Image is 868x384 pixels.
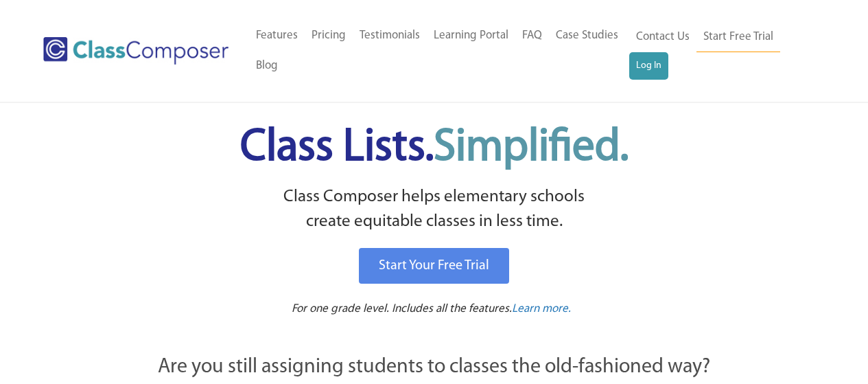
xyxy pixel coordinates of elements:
[82,185,786,235] p: Class Composer helps elementary schools create equitable classes in less time.
[629,22,696,52] a: Contact Us
[353,21,427,51] a: Testimonials
[629,52,668,80] a: Log In
[434,126,629,170] span: Simplified.
[240,126,629,170] span: Class Lists.
[359,248,509,284] a: Start Your Free Trial
[629,22,814,80] nav: Header Menu
[292,303,512,315] span: For one grade level. Includes all the features.
[515,21,549,51] a: FAQ
[84,352,784,383] p: Are you still assigning students to classes the old-fashioned way?
[512,303,571,315] span: Learn more.
[249,21,629,81] nav: Header Menu
[379,259,489,273] span: Start Your Free Trial
[549,21,625,51] a: Case Studies
[305,21,353,51] a: Pricing
[512,301,571,318] a: Learn more.
[249,51,285,81] a: Blog
[696,22,780,53] a: Start Free Trial
[427,21,515,51] a: Learning Portal
[249,21,305,51] a: Features
[43,37,228,65] img: Class Composer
